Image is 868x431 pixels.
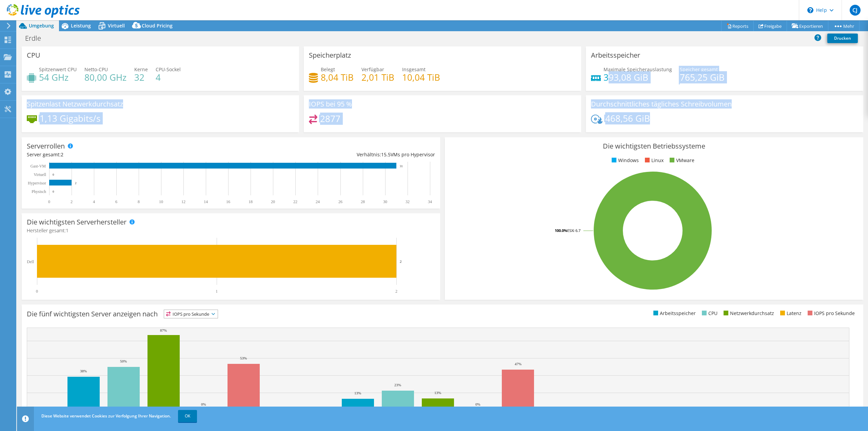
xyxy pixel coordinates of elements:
li: Windows [610,157,639,164]
text: 0 [36,289,38,294]
text: 2 [400,259,402,263]
h4: 393,08 GiB [604,74,672,81]
span: CJ [850,5,861,16]
text: 2 [395,289,397,294]
text: Virtuell [34,172,46,177]
li: Linux [643,157,664,164]
svg: \n [807,7,813,13]
text: 8 [138,199,140,204]
h3: Die wichtigsten Serverhersteller [27,218,126,226]
text: 47% [515,362,521,366]
a: Exportieren [787,21,828,31]
text: 10 [159,199,163,204]
text: 16 [226,199,230,204]
h4: 8,04 TiB [321,74,354,81]
h4: 2,01 TiB [361,74,394,81]
span: Verfügbar [361,66,384,73]
li: IOPS pro Sekunde [806,310,855,317]
text: Dell [27,259,34,264]
text: 2 [75,181,77,185]
text: 50% [120,359,127,363]
span: Spitzenwert CPU [39,66,77,73]
span: IOPS pro Sekunde [164,310,218,318]
h1: Erdle [22,35,52,42]
h3: Speicherplatz [309,52,351,59]
li: Latenz [778,310,802,317]
text: 0% [475,402,480,406]
span: Diese Website verwendet Cookies zur Verfolgung Ihrer Navigation. [41,413,171,419]
span: Belegt [321,66,335,73]
h3: IOPS bei 95 % [309,100,352,108]
a: Drucken [827,34,858,43]
span: Leistung [71,22,91,29]
text: 38% [80,369,87,373]
text: 18 [249,199,253,204]
text: Gast-VM [31,164,46,169]
li: CPU [700,310,717,317]
a: Mehr [828,21,860,31]
span: Umgebung [29,22,54,29]
span: Kerne [134,66,148,73]
span: Virtuell [108,22,125,29]
h4: 80,00 GHz [84,74,126,81]
text: 31 [400,164,403,168]
span: Cloud Pricing [142,22,173,29]
text: 4 [93,199,95,204]
text: 30 [383,199,387,204]
a: OK [178,410,197,422]
tspan: 100.0% [555,228,567,233]
span: Maximale Speicherauslastung [604,66,672,73]
text: 22 [293,199,297,204]
a: Reports [721,21,754,31]
h4: 765,25 GiB [680,74,725,81]
text: 53% [240,356,247,360]
text: 0 [53,190,54,193]
text: 34 [428,199,432,204]
text: 0% [201,402,206,406]
h4: 468,56 GiB [605,115,650,122]
text: Hypervisor [28,181,46,185]
span: CPU-Sockel [156,66,181,73]
text: 24 [316,199,320,204]
text: 0 [48,199,50,204]
text: 13% [434,391,441,395]
text: 28 [361,199,365,204]
div: Server gesamt: [27,151,231,158]
a: Freigabe [753,21,787,31]
li: VMware [668,157,694,164]
h4: 2877 [320,115,340,122]
h3: Serverrollen [27,142,65,150]
h4: 4 [156,74,181,81]
span: 2 [61,151,63,158]
text: 20 [271,199,275,204]
text: Physisch [32,189,46,194]
div: Verhältnis: VMs pro Hypervisor [231,151,435,158]
span: Speicher gesamt [680,66,718,73]
h3: Spitzenlast Netzwerkdurchsatz [27,100,123,108]
h3: Durchschnittliches tägliches Schreibvolumen [591,100,732,108]
span: Netto-CPU [84,66,108,73]
h4: 1,13 Gigabits/s [40,115,100,122]
text: 0 [53,173,54,176]
text: 13% [354,391,361,395]
h3: Die wichtigsten Betriebssysteme [450,142,858,150]
text: 6 [115,199,117,204]
text: 1 [216,289,218,294]
text: 26 [338,199,342,204]
li: Netzwerkdurchsatz [722,310,774,317]
h3: CPU [27,52,40,59]
text: 87% [160,328,167,332]
tspan: ESXi 6.7 [567,228,580,233]
h3: Arbeitsspeicher [591,52,640,59]
text: 23% [394,383,401,387]
h4: 54 GHz [39,74,77,81]
h4: Hersteller gesamt: [27,227,435,234]
span: Insgesamt [402,66,426,73]
span: 15.5 [381,151,391,158]
h4: 10,04 TiB [402,74,440,81]
text: 12 [181,199,185,204]
li: Arbeitsspeicher [652,310,696,317]
text: 2 [71,199,73,204]
text: 14 [204,199,208,204]
h4: 32 [134,74,148,81]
